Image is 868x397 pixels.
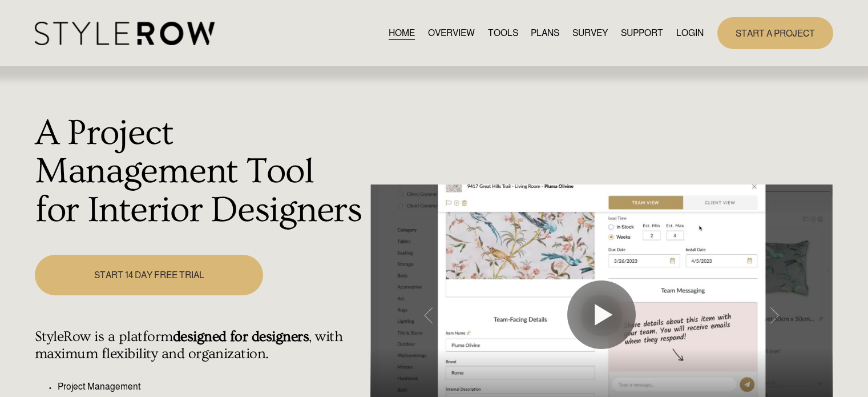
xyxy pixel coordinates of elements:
h4: StyleRow is a platform , with maximum flexibility and organization. [35,328,364,363]
strong: designed for designers [173,328,309,345]
a: START 14 DAY FREE TRIAL [35,255,263,295]
a: START A PROJECT [717,17,833,49]
a: LOGIN [676,25,704,41]
a: TOOLS [488,25,518,41]
img: StyleRow [35,22,215,45]
button: Play [567,280,636,349]
a: HOME [389,25,415,41]
a: SURVEY [572,25,608,41]
p: Project Management [58,380,364,394]
a: OVERVIEW [428,25,475,41]
a: folder dropdown [621,25,663,41]
a: PLANS [531,25,559,41]
h1: A Project Management Tool for Interior Designers [35,114,364,230]
span: SUPPORT [621,26,663,40]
